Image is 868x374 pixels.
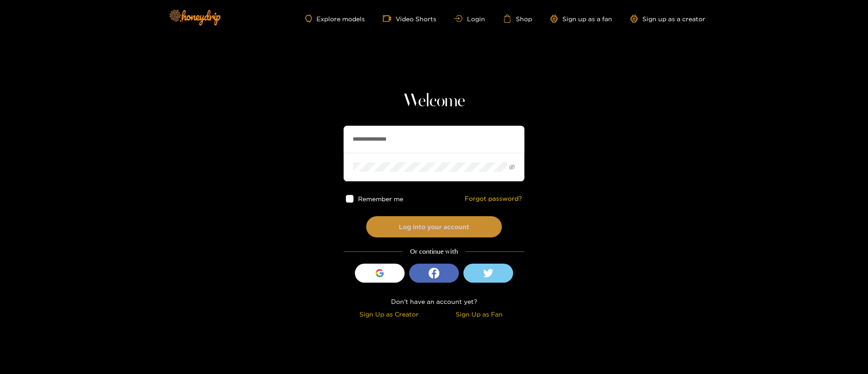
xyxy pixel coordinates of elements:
[383,14,436,23] a: Video Shorts
[436,309,522,319] div: Sign Up as Fan
[503,14,532,23] a: Shop
[344,90,524,112] h1: Welcome
[454,15,485,22] a: Login
[344,246,524,257] div: Or continue with
[346,309,432,319] div: Sign Up as Creator
[383,14,396,23] span: video-camera
[630,15,705,23] a: Sign up as a creator
[550,15,612,23] a: Sign up as a fan
[358,195,403,202] span: Remember me
[509,164,515,170] span: eye-invisible
[344,296,524,307] div: Don't have an account yet?
[305,15,365,23] a: Explore models
[465,195,522,203] a: Forgot password?
[366,216,502,237] button: Log into your account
